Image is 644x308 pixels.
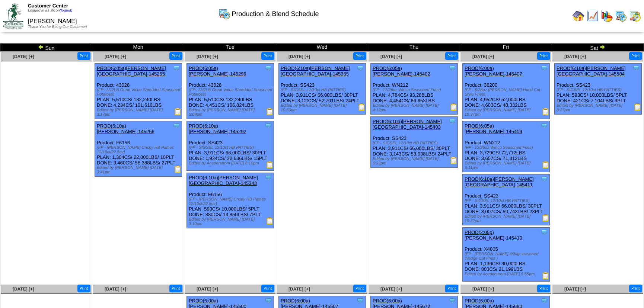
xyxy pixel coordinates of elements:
[189,123,246,134] a: PROD(6:10a)[PERSON_NAME]-145292
[557,103,641,112] div: Edited by [PERSON_NAME] [DATE] 8:27pm
[189,145,274,150] div: (FP - SIGSEL 12/10ct HB PATTIES)
[380,286,402,292] a: [DATE] [+]
[465,145,549,150] div: (FP - 12/26oz Winco Seasoned Fries)
[173,64,180,72] img: Tooltip
[465,214,549,223] div: Edited by [PERSON_NAME] [DATE] 10:22pm
[174,166,182,173] img: Production Report
[189,161,274,166] div: Edited by Acederstrom [DATE] 8:10pm
[450,157,458,164] img: Production Report
[564,286,586,292] a: [DATE] [+]
[189,108,274,117] div: Edited by [PERSON_NAME] [DATE] 5:09pm
[463,228,550,282] div: Product: X4005 PLAN: 1,136CS / 30,000LBS DONE: 803CS / 21,199LBS
[197,286,218,292] a: [DATE] [+]
[357,64,364,72] img: Tooltip
[373,65,430,77] a: PROD(6:05a)[PERSON_NAME]-145402
[629,10,641,22] img: calendarinout.gif
[463,174,550,225] div: Product: SS423 PLAN: 3,911CS / 66,000LBS / 30PLT DONE: 3,007CS / 50,743LBS / 23PLT
[97,145,182,154] div: (FP - [PERSON_NAME] Crispy HB Patties 12/10ct/22.5oz)
[465,123,522,134] a: PROD(6:05a)[PERSON_NAME]-145409
[380,54,402,59] span: [DATE] [+]
[276,44,368,52] td: Wed
[197,54,218,59] a: [DATE] [+]
[265,64,272,72] img: Tooltip
[373,103,458,112] div: Edited by [PERSON_NAME] [DATE] 4:12pm
[174,108,182,115] img: Production Report
[601,10,613,22] img: graph.gif
[266,108,274,115] img: Production Report
[629,285,642,292] button: Print
[353,52,366,60] button: Print
[557,65,626,77] a: PROD(6:10a)[PERSON_NAME][GEOGRAPHIC_DATA]-145504
[77,285,90,292] button: Print
[97,108,182,117] div: Edited by [PERSON_NAME] [DATE] 3:17pm
[552,44,644,52] td: Sat
[288,54,310,59] span: [DATE] [+]
[13,286,34,292] a: [DATE] [+]
[97,88,182,97] div: (FP- 12/2LB Great Value Shredded Seasoned Potatoes)
[28,25,87,29] span: Thank You for Being Our Customer!
[95,121,182,177] div: Product: F6156 PLAN: 1,304CS / 22,000LBS / 10PLT DONE: 3,460CS / 58,388LBS / 27PLT
[542,161,549,169] img: Production Report
[634,103,641,111] img: Production Report
[28,18,77,25] span: [PERSON_NAME]
[573,10,584,22] img: home.gif
[368,44,460,52] td: Thu
[537,285,550,292] button: Print
[265,122,272,129] img: Tooltip
[629,52,642,60] button: Print
[463,121,550,172] div: Product: WN212 PLAN: 3,729CS / 72,712LBS DONE: 3,657CS / 71,312LBS
[599,44,605,50] img: arrowright.gif
[97,65,166,77] a: PROD(6:05a)[PERSON_NAME][GEOGRAPHIC_DATA]-145255
[189,88,274,97] div: (FP- 12/2LB Great Value Shredded Seasoned Potatoes)
[189,175,258,186] a: PROD(6:10a)[PERSON_NAME][GEOGRAPHIC_DATA]-145343
[266,217,274,225] img: Production Report
[28,9,73,13] span: Logged in as Jlicon
[465,176,534,187] a: PROD(6:10a)[PERSON_NAME][GEOGRAPHIC_DATA]-145411
[632,64,640,72] img: Tooltip
[358,103,366,111] img: Production Report
[449,297,456,304] img: Tooltip
[357,297,364,304] img: Tooltip
[541,175,548,183] img: Tooltip
[542,272,549,279] img: Production Report
[281,65,350,77] a: PROD(6:10a)[PERSON_NAME][GEOGRAPHIC_DATA]-145365
[373,119,442,130] a: PROD(6:10a)[PERSON_NAME][GEOGRAPHIC_DATA]-145403
[169,285,182,292] button: Print
[541,122,548,129] img: Tooltip
[95,64,182,119] div: Product: 43028 PLAN: 5,510CS / 132,240LBS DONE: 4,234CS / 101,616LBS
[281,88,366,92] div: (FP - SIGSEL 12/10ct HB PATTIES)
[97,166,182,174] div: Edited by [PERSON_NAME] [DATE] 3:41pm
[105,286,126,292] a: [DATE] [+]
[542,214,549,222] img: Production Report
[450,103,458,111] img: Production Report
[60,9,73,13] a: (logout)
[265,297,272,304] img: Tooltip
[187,64,274,119] div: Product: 43028 PLAN: 5,510CS / 132,240LBS DONE: 4,451CS / 106,824LBS
[232,10,319,18] span: Production & Blend Schedule
[371,64,458,115] div: Product: WN212 PLAN: 4,784CS / 93,288LBS DONE: 4,454CS / 86,853LBS
[541,297,548,304] img: Tooltip
[189,197,274,206] div: (FP - [PERSON_NAME] Crispy HB Patties 12/10ct/22.5oz)
[105,54,126,59] a: [DATE] [+]
[472,286,494,292] a: [DATE] [+]
[541,64,548,72] img: Tooltip
[169,52,182,60] button: Print
[0,44,92,52] td: Sun
[465,252,549,261] div: (FP - [PERSON_NAME] 4/3kg seasoned Wedge Cut Fries )
[449,64,456,72] img: Tooltip
[472,54,494,59] a: [DATE] [+]
[373,88,458,92] div: (FP - 12/26oz Winco Seasoned Fries)
[173,122,180,129] img: Tooltip
[189,217,274,226] div: Edited by [PERSON_NAME] [DATE] 3:10pm
[261,285,274,292] button: Print
[463,64,550,119] div: Product: 36200 PLAN: 4,952CS / 52,000LBS DONE: 4,603CS / 48,332LBS
[555,64,642,115] div: Product: SS423 PLAN: 593CS / 10,000LBS / 5PLT DONE: 421CS / 7,104LBS / 3PLT
[266,161,274,169] img: Production Report
[465,199,549,203] div: (FP - SIGSEL 12/10ct HB PATTIES)
[13,54,34,59] a: [DATE] [+]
